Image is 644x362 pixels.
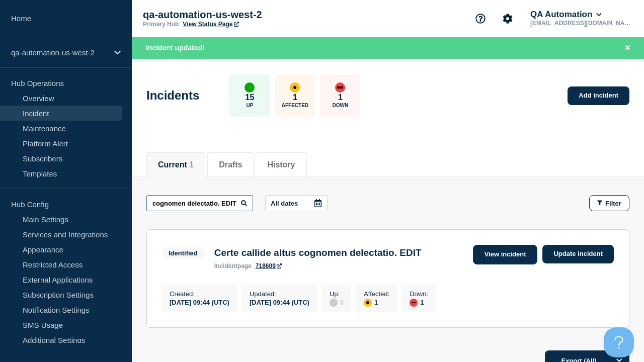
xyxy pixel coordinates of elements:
[605,200,621,207] span: Filter
[528,20,633,27] p: [EMAIL_ADDRESS][DOMAIN_NAME]
[410,290,428,298] p: Down :
[246,103,253,108] p: Up
[214,247,422,258] h3: Certe callide altus cognomen delectatio. EDIT
[158,160,194,169] button: Current 1
[410,298,428,307] div: 1
[183,21,238,28] a: View Status Page
[473,245,538,264] a: View incident
[214,262,252,269] p: page
[146,195,253,211] input: Search incidents
[245,82,255,93] div: up
[170,290,229,298] p: Created :
[470,8,491,29] button: Support
[11,48,108,57] p: qa-automation-us-west-2
[267,160,295,169] button: History
[265,195,328,211] button: All dates
[364,299,372,307] div: affected
[143,9,344,21] p: qa-automation-us-west-2
[338,93,343,103] p: 1
[189,160,194,169] span: 1
[528,10,604,20] button: QA Automation
[256,262,282,269] a: 718609
[604,327,634,357] iframe: Help Scout Beacon - Open
[330,290,344,298] p: Up :
[568,86,629,105] a: Add incident
[250,290,309,298] p: Updated :
[335,82,345,93] div: down
[143,21,179,28] p: Primary Hub
[290,82,300,93] div: affected
[330,299,338,307] div: disabled
[497,8,518,29] button: Account settings
[410,299,418,307] div: down
[250,298,309,306] div: [DATE] 09:44 (UTC)
[364,290,389,298] p: Affected :
[146,88,199,103] h1: Incidents
[271,200,298,207] p: All dates
[364,298,389,307] div: 1
[146,44,205,52] span: Incident updated!
[162,247,204,259] span: Identified
[330,298,344,307] div: 0
[170,298,229,306] div: [DATE] 09:44 (UTC)
[333,103,349,108] p: Down
[589,195,629,211] button: Filter
[293,93,297,103] p: 1
[542,245,614,263] a: Update incident
[214,262,237,269] span: incident
[282,103,308,108] p: Affected
[245,93,255,103] p: 15
[219,160,242,169] button: Drafts
[621,42,634,54] button: Close banner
